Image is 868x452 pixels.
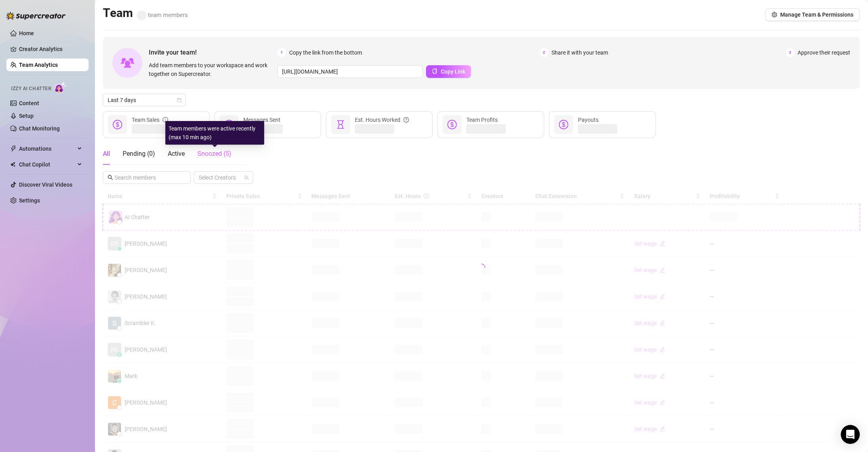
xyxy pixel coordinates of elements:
[113,120,122,129] span: dollar-circle
[149,47,277,57] span: Invite your team!
[244,175,249,180] span: team
[277,48,286,57] span: 1
[19,182,72,188] a: Discover Viral Videos
[772,12,777,17] span: setting
[11,85,51,93] span: Izzy AI Chatter
[224,120,234,129] span: message
[54,82,66,93] img: AI Chatter
[123,149,155,159] div: Pending ( 0 )
[177,98,182,102] span: calendar
[6,12,66,20] img: logo-BBDzfeDw.svg
[108,94,181,106] span: Last 7 days
[108,175,113,180] span: search
[149,61,274,78] span: Add team members to your workspace and work together on Supercreator.
[19,62,58,68] a: Team Analytics
[19,197,40,204] a: Settings
[19,113,34,119] a: Setup
[137,11,188,19] span: team members
[478,264,485,272] span: loading
[115,173,180,182] input: Search members
[163,115,168,124] span: info-circle
[466,117,498,123] span: Team Profits
[197,150,231,157] span: Snoozed ( 5 )
[540,48,549,57] span: 2
[559,120,569,129] span: dollar-circle
[766,8,860,21] button: Manage Team & Permissions
[781,11,854,18] span: Manage Team & Permissions
[103,6,188,21] h2: Team
[243,117,280,123] span: Messages Sent
[132,115,168,124] div: Team Sales
[355,115,409,124] div: Est. Hours Worked
[447,120,457,129] span: dollar-circle
[103,149,110,159] div: All
[404,115,409,124] span: question-circle
[10,162,15,167] img: Chat Copilot
[19,100,39,106] a: Content
[19,43,82,55] a: Creator Analytics
[19,142,75,155] span: Automations
[289,48,362,57] span: Copy the link from the bottom
[19,30,34,36] a: Home
[165,121,264,145] div: Team members were active recently (max 10 min ago)
[578,117,599,123] span: Payouts
[336,120,345,129] span: hourglass
[168,150,185,157] span: Active
[426,65,471,78] button: Copy Link
[10,146,17,152] span: thunderbolt
[798,48,851,57] span: Approve their request
[552,48,608,57] span: Share it with your team
[786,48,795,57] span: 3
[441,68,465,75] span: Copy Link
[19,125,60,132] a: Chat Monitoring
[841,425,860,444] div: Open Intercom Messenger
[19,158,75,171] span: Chat Copilot
[432,68,438,74] span: copy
